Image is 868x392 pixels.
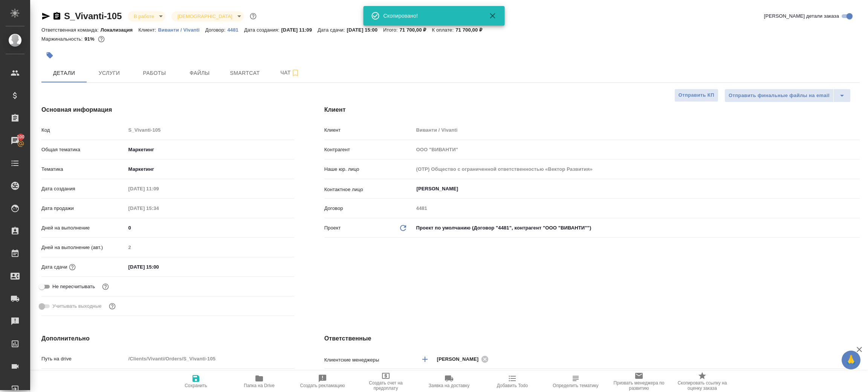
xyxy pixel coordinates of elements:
[41,355,126,363] p: Путь на drive
[324,224,341,232] p: Проект
[131,13,156,20] button: В работе
[101,282,110,292] button: Включи, если не хочешь, чтобы указанная дата сдачи изменилась после переставления заказа в 'Подтв...
[52,12,61,21] button: Скопировать ссылку
[175,13,234,20] button: [DEMOGRAPHIC_DATA]
[679,91,714,100] span: Отправить КП
[300,383,345,388] span: Создать рекламацию
[91,68,127,78] span: Услуги
[182,68,218,78] span: Файлы
[417,371,481,392] button: Заявка на доставку
[347,27,383,33] p: [DATE] 15:00
[414,203,860,214] input: Пустое поле
[607,371,671,392] button: Призвать менеджера по развитию
[41,244,126,251] p: Дней на выполнение (авт.)
[324,166,414,173] p: Наше юр. лицо
[324,186,414,193] p: Контактное лицо
[416,350,434,368] button: Добавить менеджера
[432,27,455,33] p: К оплате:
[612,380,666,391] span: Призвать менеджера по развитию
[138,27,158,33] p: Клиент:
[185,383,207,388] span: Сохранить
[318,27,347,33] p: Дата сдачи:
[248,11,258,21] button: Доп статусы указывают на важность/срочность заказа
[126,163,294,176] div: Маркетинг
[291,371,354,392] button: Создать рекламацию
[244,383,275,388] span: Папка на Drive
[164,371,228,392] button: Сохранить
[41,146,126,153] p: Общая тематика
[414,144,860,155] input: Пустое поле
[41,185,126,193] p: Дата создания
[41,126,126,134] p: Код
[52,283,95,290] span: Не пересчитывать
[41,205,126,212] p: Дата продажи
[126,242,294,253] input: Пустое поле
[359,380,413,391] span: Создать счет на предоплату
[324,205,414,212] p: Договор
[41,105,294,114] h4: Основная информация
[671,371,734,392] button: Скопировать ссылку на оценку заказа
[429,383,469,388] span: Заявка на доставку
[41,47,58,64] button: Добавить тэг
[126,125,294,135] input: Пустое поле
[158,27,205,33] p: Виванти / Vivanti
[244,27,281,33] p: Дата создания:
[2,131,28,150] a: 100
[856,188,857,190] button: Open
[842,351,860,369] button: 🙏
[484,11,502,20] button: Закрыть
[126,261,192,272] input: ✎ Введи что-нибудь
[205,27,228,33] p: Договор:
[227,68,263,78] span: Smartcat
[41,263,67,271] p: Дата сдачи
[324,126,414,134] p: Клиент
[84,36,96,42] p: 91%
[227,26,244,33] a: 4481
[481,371,544,392] button: Добавить Todo
[52,302,102,310] span: Учитывать выходные
[324,356,414,364] p: Клиентские менеджеры
[764,12,839,20] span: [PERSON_NAME] детали заказа
[291,68,300,77] svg: Подписаться
[41,334,294,343] h4: Дополнительно
[228,371,291,392] button: Папка на Drive
[126,353,294,364] input: Пустое поле
[67,262,77,272] button: Если добавить услуги и заполнить их объемом, то дата рассчитается автоматически
[383,27,399,33] p: Итого:
[437,356,483,363] span: [PERSON_NAME]
[12,133,29,141] span: 100
[553,383,598,388] span: Определить тематику
[101,27,139,33] p: Локализация
[128,11,165,21] div: В работе
[126,222,294,233] input: ✎ Введи что-нибудь
[227,27,244,33] p: 4481
[126,183,192,194] input: Пустое поле
[414,125,860,135] input: Пустое поле
[544,371,607,392] button: Определить тематику
[455,27,488,33] p: 71 700,00 ₽
[41,36,84,42] p: Маржинальность:
[437,354,491,364] div: [PERSON_NAME]
[41,12,50,21] button: Скопировать ссылку для ЯМессенджера
[41,224,126,232] p: Дней на выполнение
[729,91,830,100] span: Отправить финальные файлы на email
[399,27,432,33] p: 71 700,00 ₽
[675,380,729,391] span: Скопировать ссылку на оценку заказа
[64,11,122,21] a: S_Vivanti-105
[171,11,243,21] div: В работе
[724,89,834,102] button: Отправить финальные файлы на email
[674,89,718,102] button: Отправить КП
[136,68,173,78] span: Работы
[126,143,294,156] div: Маркетинг
[324,105,860,114] h4: Клиент
[107,301,117,311] button: Выбери, если сб и вс нужно считать рабочими днями для выполнения заказа.
[414,222,860,234] div: Проект по умолчанию (Договор "4481", контрагент "ООО "ВИВАНТИ"")
[324,334,860,343] h4: Ответственные
[354,371,417,392] button: Создать счет на предоплату
[724,89,851,102] div: split button
[46,68,82,78] span: Детали
[126,203,192,214] input: Пустое поле
[497,383,528,388] span: Добавить Todo
[96,34,106,44] button: 5475.00 RUB;
[41,27,101,33] p: Ответственная команда:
